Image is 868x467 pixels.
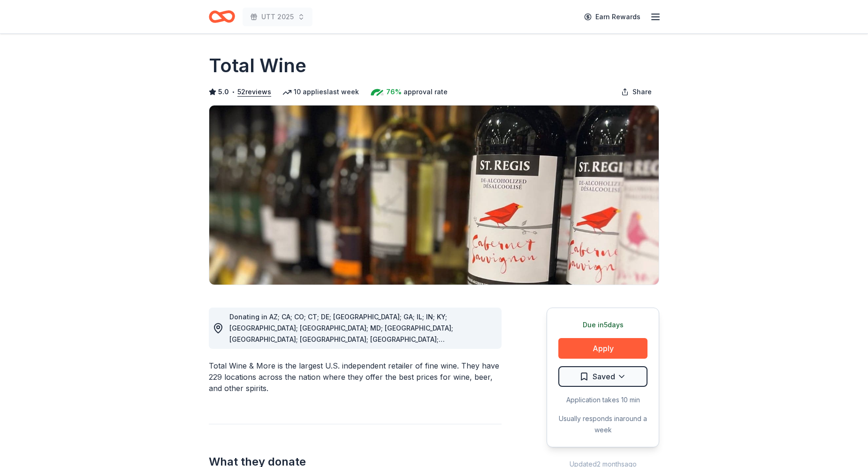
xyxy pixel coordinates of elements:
[229,313,453,377] span: Donating in AZ; CA; CO; CT; DE; [GEOGRAPHIC_DATA]; GA; IL; IN; KY; [GEOGRAPHIC_DATA]; [GEOGRAPHIC...
[558,319,647,331] div: Due in 5 days
[209,105,659,285] img: Image for Total Wine
[614,83,659,101] button: Share
[558,413,647,436] div: Usually responds in around a week
[386,86,402,98] span: 76%
[579,8,646,25] a: Earn Rewards
[282,86,359,98] div: 10 applies last week
[237,86,271,98] button: 52reviews
[232,88,235,96] span: •
[632,86,652,98] span: Share
[558,366,647,387] button: Saved
[209,6,235,28] a: Home
[404,86,448,98] span: approval rate
[593,370,615,383] span: Saved
[558,338,647,359] button: Apply
[218,86,229,98] span: 5.0
[558,394,647,406] div: Application takes 10 min
[209,360,502,394] div: Total Wine & More is the largest U.S. independent retailer of fine wine. They have 229 locations ...
[261,11,294,23] span: UTT 2025
[243,8,312,26] button: UTT 2025
[209,53,306,79] h1: Total Wine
